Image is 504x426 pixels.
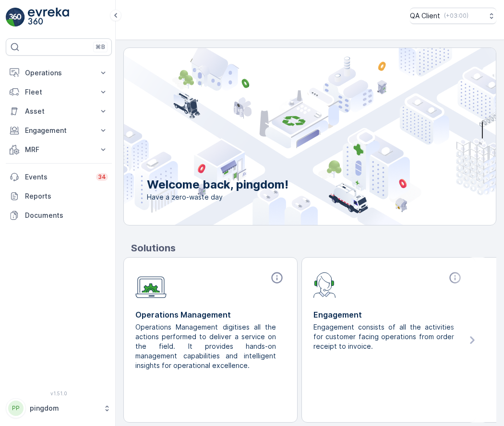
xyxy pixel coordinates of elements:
p: Engagement consists of all the activities for customer facing operations from order receipt to in... [313,322,456,351]
p: Welcome back, pingdom! [147,177,288,192]
p: Documents [25,211,108,220]
button: Engagement [6,121,112,140]
button: MRF [6,140,112,159]
p: ( +03:00 ) [444,12,468,20]
a: Documents [6,206,112,225]
p: 34 [98,173,106,181]
a: Reports [6,187,112,206]
button: QA Client(+03:00) [410,8,496,24]
p: Reports [25,191,108,201]
img: logo_light-DOdMpM7g.png [28,8,69,27]
p: Operations [25,68,93,78]
img: module-icon [313,271,336,298]
p: Solutions [131,241,496,255]
p: ⌘B [96,43,105,51]
div: PP [8,401,24,416]
span: Have a zero-waste day [147,192,288,202]
p: Engagement [313,309,464,320]
span: v 1.51.0 [6,390,112,396]
p: pingdom [30,403,98,413]
p: MRF [25,145,93,154]
p: Events [25,172,90,182]
button: Fleet [6,83,112,102]
button: PPpingdom [6,398,112,418]
button: Asset [6,102,112,121]
p: Asset [25,106,93,116]
p: Operations Management [135,309,286,320]
p: Fleet [25,87,93,97]
p: Engagement [25,126,93,135]
img: logo [6,8,25,27]
p: QA Client [410,11,440,21]
p: Operations Management digitises all the actions performed to deliver a service on the field. It p... [135,322,278,370]
img: module-icon [135,271,167,298]
a: Events34 [6,167,112,187]
button: Operations [6,63,112,83]
img: city illustration [81,48,496,225]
